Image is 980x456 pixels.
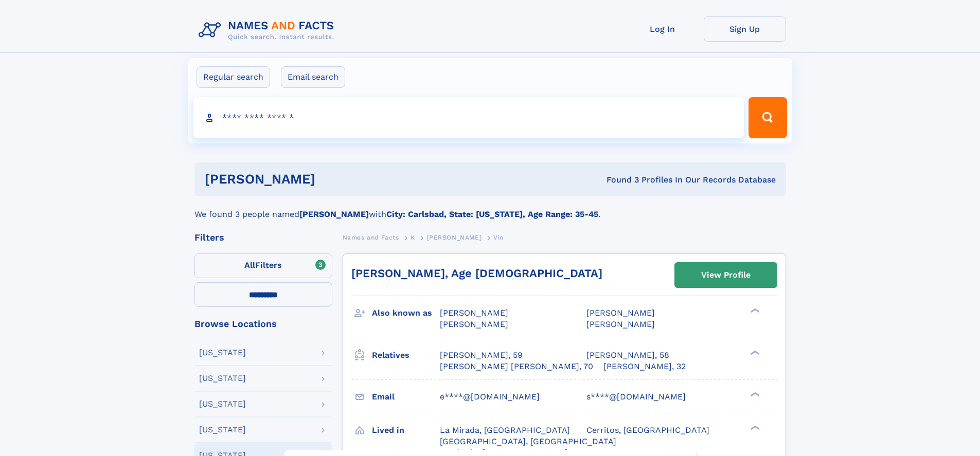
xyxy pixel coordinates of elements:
div: We found 3 people named with . [194,196,786,221]
div: ❯ [748,307,760,314]
div: [US_STATE] [199,349,246,357]
span: [PERSON_NAME] [586,319,655,329]
h3: Email [372,388,440,406]
div: [US_STATE] [199,400,246,408]
a: Sign Up [704,16,786,42]
span: All [244,260,255,270]
div: ❯ [748,424,760,431]
label: Email search [281,66,345,88]
input: search input [193,97,744,138]
div: Found 3 Profiles In Our Records Database [461,174,776,186]
a: [PERSON_NAME], 32 [603,361,686,372]
a: [PERSON_NAME] [426,231,482,244]
a: Log In [621,16,704,42]
b: City: Carlsbad, State: [US_STATE], Age Range: 35-45 [386,209,598,219]
div: Browse Locations [194,319,332,329]
div: View Profile [701,263,751,287]
a: [PERSON_NAME], 59 [440,350,523,361]
span: [PERSON_NAME] [440,319,508,329]
span: [PERSON_NAME] [586,308,655,318]
button: Search Button [749,97,787,138]
span: [GEOGRAPHIC_DATA], [GEOGRAPHIC_DATA] [440,436,616,446]
label: Filters [194,253,332,278]
div: ❯ [748,391,760,397]
div: Filters [194,233,332,242]
span: [PERSON_NAME] [440,308,508,318]
span: Vin [493,234,504,241]
a: [PERSON_NAME], 58 [586,350,669,361]
b: [PERSON_NAME] [299,209,369,219]
a: [PERSON_NAME], Age [DEMOGRAPHIC_DATA] [351,267,602,280]
h3: Lived in [372,422,440,439]
div: [US_STATE] [199,426,246,434]
span: K [411,234,415,241]
span: La Mirada, [GEOGRAPHIC_DATA] [440,425,570,435]
h3: Relatives [372,346,440,364]
img: Logo Names and Facts [194,16,343,44]
span: [PERSON_NAME] [426,234,482,241]
a: Names and Facts [343,231,399,244]
a: [PERSON_NAME] [PERSON_NAME], 70 [440,361,593,372]
a: View Profile [675,263,777,287]
div: [US_STATE] [199,374,246,382]
h1: [PERSON_NAME] [205,173,461,186]
h3: Also known as [372,304,440,322]
a: K [411,231,415,244]
span: Cerritos, [GEOGRAPHIC_DATA] [586,425,709,435]
label: Regular search [197,66,270,88]
div: ❯ [748,349,760,356]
